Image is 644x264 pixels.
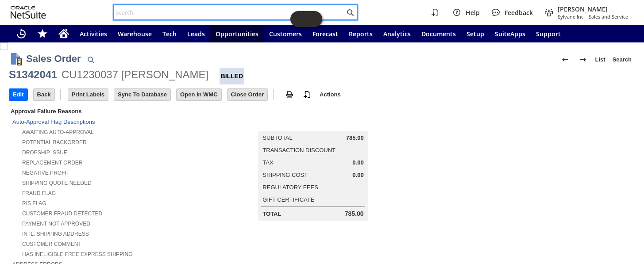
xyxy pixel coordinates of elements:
[302,89,312,100] img: add-record.svg
[22,251,132,257] a: Has Ineligible Free Express Shipping
[22,231,89,237] a: Intl. Shipping Address
[9,106,214,116] div: Approval Failure Reasons
[495,30,525,38] span: SuiteApps
[592,53,609,67] a: List
[316,91,344,98] a: Actions
[609,53,635,67] a: Search
[467,30,484,38] span: Setup
[118,30,152,38] span: Warehouse
[262,210,281,217] a: Total
[589,13,628,20] span: Sales and Service
[62,68,208,82] div: CU1230037 [PERSON_NAME]
[290,11,322,27] iframe: Click here to launch Oracle Guided Learning Help Panel
[421,30,456,38] span: Documents
[284,89,295,100] img: print.svg
[560,54,571,65] img: Previous
[505,8,533,17] span: Feedback
[22,170,69,176] a: Negative Profit
[352,172,363,179] span: 0.00
[9,68,57,82] div: S1342041
[187,30,205,38] span: Leads
[220,68,245,84] div: Billed
[558,13,583,20] span: Sylvane Inc
[531,25,566,42] a: Support
[22,180,92,186] a: Shipping Quote Needed
[22,149,67,156] a: Dropship Issue
[346,134,364,142] span: 785.00
[306,11,322,27] span: Oracle Guided Learning Widget. To move around, please hold and drag
[85,54,96,65] img: Quick Find
[22,210,102,217] a: Customer Fraud Detected
[32,25,53,42] div: Shortcuts
[383,30,411,38] span: Analytics
[16,28,27,39] svg: Recent Records
[262,134,292,141] a: Subtotal
[264,25,307,42] a: Customers
[74,25,112,42] a: Activities
[352,159,363,166] span: 0.00
[34,89,54,100] input: Back
[307,25,343,42] a: Forecast
[416,25,461,42] a: Documents
[262,172,308,178] a: Shipping Cost
[378,25,416,42] a: Analytics
[466,8,480,17] span: Help
[345,7,355,18] svg: Search
[262,147,335,153] a: Transaction Discount
[177,89,221,100] input: Open In WMC
[578,54,588,65] img: Next
[22,190,56,196] a: Fraud Flag
[585,13,587,20] span: -
[11,6,46,19] svg: logo
[349,30,373,38] span: Reports
[157,25,182,42] a: Tech
[112,25,157,42] a: Warehouse
[80,30,107,38] span: Activities
[162,30,177,38] span: Tech
[210,25,264,42] a: Opportunities
[22,200,46,207] a: RIS flag
[68,89,108,100] input: Print Labels
[228,89,267,100] input: Close Order
[22,129,94,135] a: Awaiting Auto-Approval
[114,89,170,100] input: Sync To Database
[22,160,82,166] a: Replacement Order
[114,7,345,18] input: Search
[262,196,314,203] a: Gift Certificate
[536,30,561,38] span: Support
[269,30,302,38] span: Customers
[558,5,628,13] span: [PERSON_NAME]
[9,89,27,100] input: Edit
[262,184,318,191] a: Regulatory Fees
[22,139,87,145] a: Potential Backorder
[490,25,531,42] a: SuiteApps
[216,30,258,38] span: Opportunities
[312,30,338,38] span: Forecast
[53,25,74,42] a: Home
[182,25,210,42] a: Leads
[58,28,69,39] svg: Home
[345,210,364,218] span: 785.00
[343,25,378,42] a: Reports
[22,221,90,227] a: Payment not approved
[461,25,490,42] a: Setup
[258,117,368,131] caption: Summary
[37,28,48,39] svg: Shortcuts
[26,51,81,66] h1: Sales Order
[262,159,273,166] a: Tax
[12,119,95,125] a: Auto-Approval Flag Descriptions
[22,241,81,247] a: Customer Comment
[11,25,32,42] a: Recent Records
